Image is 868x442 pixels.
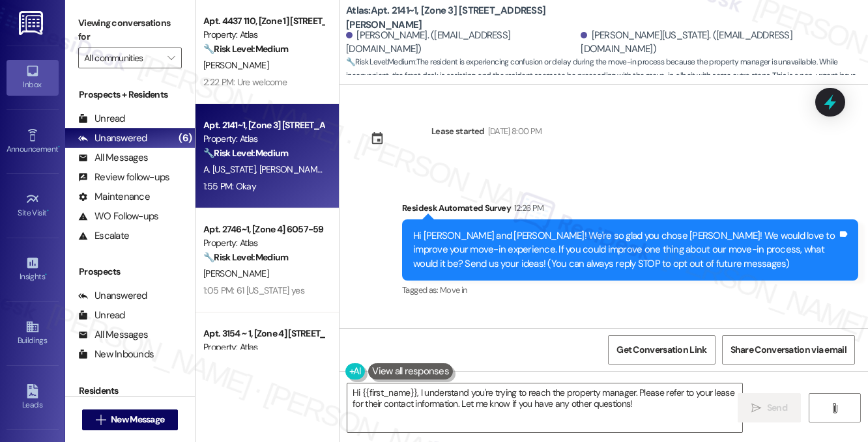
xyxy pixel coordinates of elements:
[203,236,324,250] div: Property: Atlas
[203,147,288,159] strong: 🔧 Risk Level: Medium
[608,335,715,365] button: Get Conversation Link
[78,190,150,204] div: Maintenance
[259,163,325,175] span: [PERSON_NAME]
[7,188,59,223] a: Site Visit •
[830,403,839,413] i: 
[175,128,195,148] div: (6)
[731,343,846,357] span: Share Conversation via email
[511,201,544,215] div: 12:26 PM
[347,383,742,432] textarea: Hi {{first_name}}, I understand you're trying to reach the property manager. Please refer to your...
[78,229,129,243] div: Escalate
[82,409,179,430] button: New Message
[203,327,324,340] div: Apt. 3154 ~ 1, [Zone 4] [STREET_ADDRESS]
[751,403,761,413] i: 
[722,335,855,365] button: Share Conversation via email
[581,29,858,57] div: [PERSON_NAME][US_STATE]. ([EMAIL_ADDRESS][DOMAIN_NAME])
[78,13,182,48] label: Viewing conversations for
[58,143,60,152] span: •
[203,223,324,236] div: Apt. 2746~1, [Zone 4] 6057-59 S. [US_STATE]
[203,268,268,279] span: [PERSON_NAME]
[203,59,268,71] span: [PERSON_NAME]
[78,348,154,361] div: New Inbounds
[203,43,288,55] strong: 🔧 Risk Level: Medium
[413,229,837,271] div: Hi [PERSON_NAME] and [PERSON_NAME]! We're so glad you chose [PERSON_NAME]! We would love to impro...
[78,328,148,342] div: All Messages
[203,163,259,175] span: A. [US_STATE]
[78,210,158,223] div: WO Follow-ups
[65,384,195,398] div: Residents
[78,289,147,303] div: Unanswered
[7,252,59,287] a: Insights •
[7,316,59,351] a: Buildings
[65,265,195,279] div: Prospects
[78,171,169,184] div: Review follow-ups
[7,60,59,95] a: Inbox
[203,14,324,28] div: Apt. 4437 110, [Zone 1] [STREET_ADDRESS]
[78,309,125,322] div: Unread
[616,343,706,357] span: Get Conversation Link
[167,53,175,63] i: 
[767,401,787,415] span: Send
[203,251,288,263] strong: 🔧 Risk Level: Medium
[346,4,607,32] b: Atlas: Apt. 2141~1, [Zone 3] [STREET_ADDRESS][PERSON_NAME]
[440,284,467,296] span: Move in
[485,124,542,138] div: [DATE] 8:00 PM
[738,393,801,422] button: Send
[78,112,125,126] div: Unread
[203,284,304,296] div: 1:05 PM: 61 [US_STATE] yes
[19,11,46,35] img: ResiDesk Logo
[346,55,868,97] span: : The resident is experiencing confusion or delay during the move-in process because the property...
[47,206,49,215] span: •
[65,88,195,102] div: Prospects + Residents
[346,29,577,57] div: [PERSON_NAME]. ([EMAIL_ADDRESS][DOMAIN_NAME])
[45,270,47,279] span: •
[203,340,324,354] div: Property: Atlas
[402,281,858,299] div: Tagged as:
[203,180,256,192] div: 1:55 PM: Okay
[203,118,324,132] div: Apt. 2141~1, [Zone 3] [STREET_ADDRESS][PERSON_NAME]
[203,132,324,146] div: Property: Atlas
[346,57,415,67] strong: 🔧 Risk Level: Medium
[203,76,287,88] div: 2:22 PM: Ure welcome
[203,28,324,42] div: Property: Atlas
[7,380,59,415] a: Leads
[111,413,164,426] span: New Message
[84,48,161,68] input: All communities
[78,151,148,165] div: All Messages
[96,415,106,425] i: 
[78,131,147,145] div: Unanswered
[431,124,485,138] div: Lease started
[402,201,858,219] div: Residesk Automated Survey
